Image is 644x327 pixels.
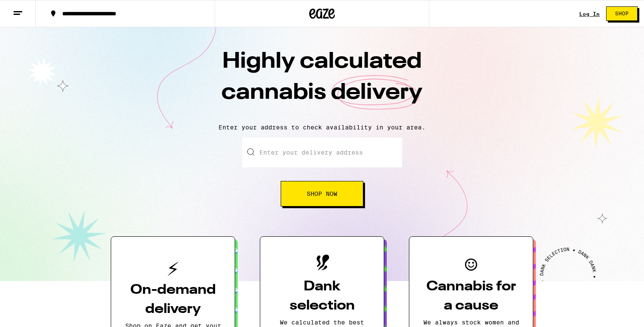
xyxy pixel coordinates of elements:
[606,6,638,21] button: Shop
[307,191,337,197] span: Shop Now
[9,124,635,131] p: Enter your address to check availability in your area.
[579,11,600,17] div: Log In
[242,138,402,167] input: Enter your delivery address
[423,277,519,316] h3: Cannabis for a cause
[274,277,370,316] h3: Dank selection
[281,181,363,207] button: Shop Now
[173,46,471,117] h1: Highly calculated cannabis delivery
[125,281,221,319] h3: On-demand delivery
[615,11,629,16] span: Shop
